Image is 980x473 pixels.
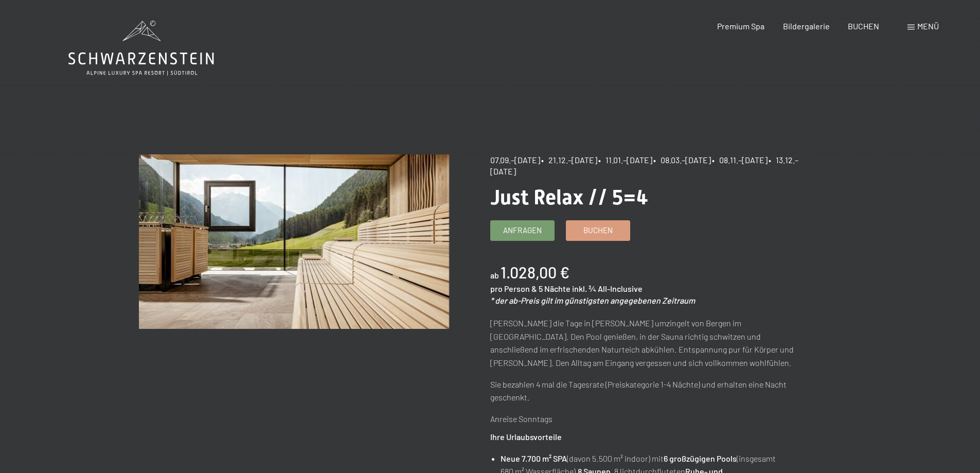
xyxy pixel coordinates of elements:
span: pro Person & [490,284,537,293]
span: • 21.12.–[DATE] [541,155,597,165]
span: • 08.03.–[DATE] [653,155,711,165]
strong: 6 großzügigen Pools [664,453,737,463]
a: Buchen [566,221,630,240]
span: ab [490,270,499,280]
a: Anfragen [491,221,554,240]
span: Menü [917,21,939,31]
span: • 11.01.–[DATE] [598,155,652,165]
em: * der ab-Preis gilt im günstigsten angegebenen Zeitraum [490,295,695,305]
span: • 08.11.–[DATE] [712,155,768,165]
span: 07.09.–[DATE] [490,155,540,165]
img: Just Relax // 5=4 [139,154,449,329]
a: Bildergalerie [783,21,830,31]
strong: Ihre Urlaubsvorteile [490,432,562,442]
p: [PERSON_NAME] die Tage in [PERSON_NAME] umzingelt von Bergen im [GEOGRAPHIC_DATA]. Den Pool genie... [490,317,800,369]
a: BUCHEN [848,21,879,31]
span: Einwilligung Marketing* [391,261,476,272]
span: Just Relax // 5=4 [490,185,648,209]
strong: Neue 7.700 m² SPA [501,453,567,463]
span: inkl. ¾ All-Inclusive [572,284,643,293]
span: 5 Nächte [539,284,571,293]
p: Anreise Sonntags [490,412,800,426]
p: Sie bezahlen 4 mal die Tagesrate (Preiskategorie 1-4 Nächte) und erhalten eine Nacht geschenkt. [490,378,800,404]
b: 1.028,00 € [501,263,569,282]
span: Anfragen [503,225,542,236]
span: Buchen [583,225,613,236]
a: Premium Spa [717,21,764,31]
